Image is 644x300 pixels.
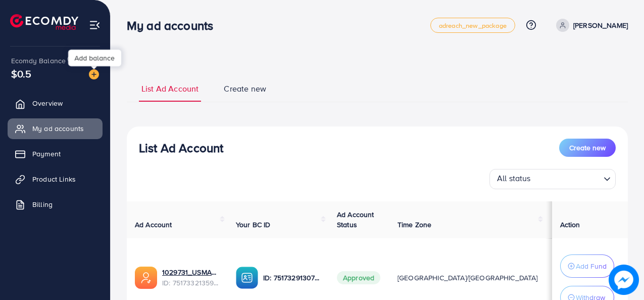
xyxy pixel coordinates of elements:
[495,170,533,187] span: All status
[10,14,78,30] img: logo
[8,169,103,189] a: Product Links
[236,267,258,289] img: ic-ba-acc.ded83a64.svg
[576,260,607,272] p: Add Fund
[398,220,431,230] span: Time Zone
[32,123,84,134] span: My ad accounts
[560,254,614,278] button: Add Fund
[127,18,221,33] h3: My ad accounts
[552,19,628,32] a: [PERSON_NAME]
[430,18,515,33] a: adreach_new_package
[8,118,103,139] a: My ad accounts
[609,265,639,295] img: image
[68,50,121,66] div: Add balance
[162,278,220,288] span: ID: 7517332135955726352
[89,19,101,31] img: menu
[162,267,220,288] div: <span class='underline'>1029731_USMAN BHAI_1750265294610</span></br>7517332135955726352
[141,83,199,95] span: List Ad Account
[337,209,374,230] span: Ad Account Status
[11,66,32,81] span: $0.5
[32,174,76,184] span: Product Links
[32,199,53,209] span: Billing
[8,93,103,113] a: Overview
[439,22,507,29] span: adreach_new_package
[224,83,266,95] span: Create new
[573,19,628,31] p: [PERSON_NAME]
[8,194,103,215] a: Billing
[32,98,63,108] span: Overview
[263,272,321,284] p: ID: 7517329130770677768
[559,139,616,157] button: Create new
[337,271,380,284] span: Approved
[398,273,538,283] span: [GEOGRAPHIC_DATA]/[GEOGRAPHIC_DATA]
[135,267,157,289] img: ic-ads-acc.e4c84228.svg
[489,169,616,189] div: Search for option
[139,141,223,155] h3: List Ad Account
[569,143,606,153] span: Create new
[162,267,220,277] a: 1029731_USMAN BHAI_1750265294610
[89,69,99,79] img: image
[534,171,600,187] input: Search for option
[135,220,172,230] span: Ad Account
[32,149,61,159] span: Payment
[8,144,103,164] a: Payment
[560,220,580,230] span: Action
[11,56,66,66] span: Ecomdy Balance
[236,220,271,230] span: Your BC ID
